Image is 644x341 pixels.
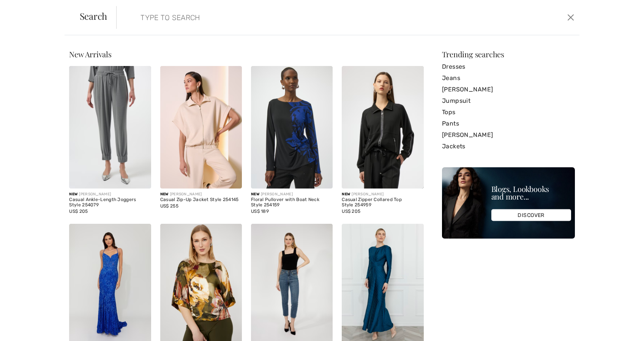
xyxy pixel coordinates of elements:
span: US$ 205 [69,209,88,214]
div: Casual Ankle-Length Joggers Style 254079 [69,197,151,208]
img: Casual Ankle-Length Joggers Style 254079. Grey melange [69,66,151,189]
span: US$ 189 [251,209,269,214]
a: [PERSON_NAME] [442,84,575,95]
div: [PERSON_NAME] [69,192,151,197]
div: Blogs, Lookbooks and more... [491,185,571,200]
button: Close [565,11,576,24]
a: Jumpsuit [442,95,575,107]
span: New [69,192,77,196]
span: New [342,192,350,196]
span: US$ 255 [160,203,178,209]
a: Jackets [442,141,575,152]
div: [PERSON_NAME] [160,192,242,197]
span: Search [80,11,107,20]
a: Jeans [442,72,575,84]
a: Pants [442,118,575,129]
div: [PERSON_NAME] [342,192,423,197]
a: Dresses [442,61,575,72]
div: Floral Pullover with Boat Neck Style 254159 [251,197,333,208]
img: Floral Pullover with Boat Neck Style 254159. Black/Royal Sapphire [251,66,333,189]
img: Casual Zip-Up Jacket Style 254145. Black [160,66,242,189]
div: Casual Zip-Up Jacket Style 254145 [160,197,242,203]
div: Casual Zipper Collared Top Style 254959 [342,197,423,208]
div: Trending searches [442,50,575,58]
a: Tops [442,107,575,118]
span: New [251,192,259,196]
span: Chat [17,5,32,12]
div: DISCOVER [491,209,571,221]
img: Blogs, Lookbooks and more... [442,167,575,239]
span: US$ 205 [342,209,360,214]
a: [PERSON_NAME] [442,129,575,141]
div: [PERSON_NAME] [251,192,333,197]
input: TYPE TO SEARCH [135,6,458,29]
span: New [160,192,169,196]
img: Casual Zipper Collared Top Style 254959. Black [342,66,423,189]
span: New Arrivals [69,49,111,59]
